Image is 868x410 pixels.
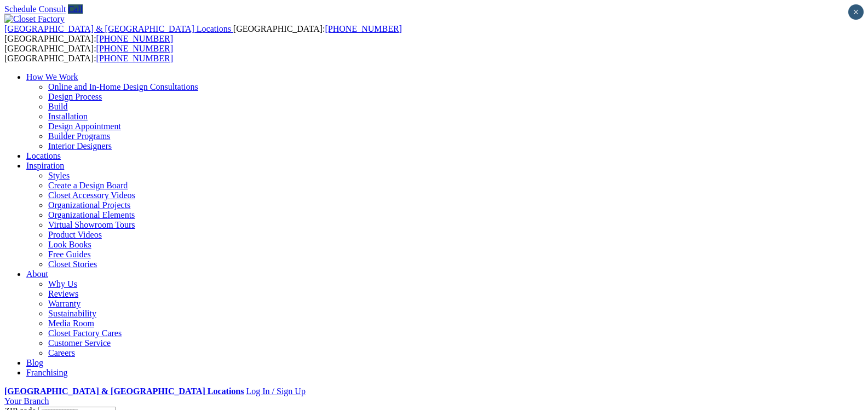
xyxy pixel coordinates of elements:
a: Closet Stories [48,259,97,269]
a: Build [48,102,68,111]
a: Organizational Elements [48,210,135,220]
a: Look Books [48,240,91,249]
a: Closet Accessory Videos [48,190,135,200]
a: Franchising [26,368,68,377]
a: Organizational Projects [48,200,130,210]
a: Sustainability [48,309,96,318]
a: Log In / Sign Up [246,386,305,396]
span: [GEOGRAPHIC_DATA]: [GEOGRAPHIC_DATA]: [4,24,402,43]
a: Customer Service [48,338,111,348]
a: Product Videos [48,230,102,239]
button: Close [848,4,864,20]
a: [PHONE_NUMBER] [325,24,401,33]
a: Why Us [48,279,77,288]
a: Builder Programs [48,131,110,141]
a: Warranty [48,299,81,308]
span: [GEOGRAPHIC_DATA] & [GEOGRAPHIC_DATA] Locations [4,24,231,33]
a: Interior Designers [48,141,112,151]
a: Reviews [48,289,78,298]
a: Careers [48,348,75,357]
a: Design Appointment [48,122,121,131]
a: Free Guides [48,250,91,259]
a: Your Branch [4,396,49,406]
a: Blog [26,358,43,367]
a: Online and In-Home Design Consultations [48,82,198,91]
img: Closet Factory [4,14,65,24]
a: Design Process [48,92,102,101]
span: [GEOGRAPHIC_DATA]: [GEOGRAPHIC_DATA]: [4,44,173,63]
a: Locations [26,151,61,160]
a: [PHONE_NUMBER] [96,54,173,63]
a: Schedule Consult [4,4,66,14]
a: [PHONE_NUMBER] [96,44,173,53]
a: Installation [48,112,88,121]
a: Styles [48,171,70,180]
a: About [26,269,48,279]
a: Virtual Showroom Tours [48,220,135,229]
a: Call [68,4,83,14]
a: [GEOGRAPHIC_DATA] & [GEOGRAPHIC_DATA] Locations [4,24,233,33]
a: Media Room [48,319,94,328]
a: Inspiration [26,161,64,170]
a: Closet Factory Cares [48,328,122,338]
a: [PHONE_NUMBER] [96,34,173,43]
a: How We Work [26,72,78,82]
a: [GEOGRAPHIC_DATA] & [GEOGRAPHIC_DATA] Locations [4,386,244,396]
a: Create a Design Board [48,181,128,190]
